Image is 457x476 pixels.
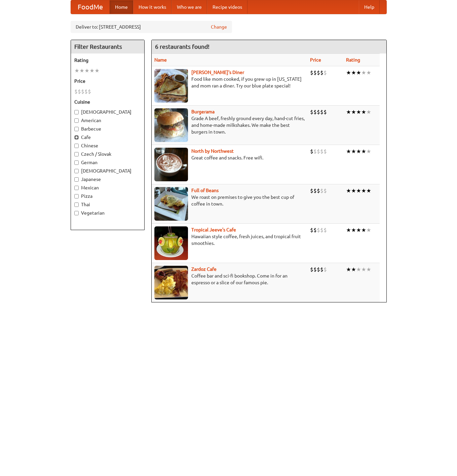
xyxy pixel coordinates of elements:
[317,266,320,273] li: $
[310,226,313,234] li: $
[74,88,78,95] li: $
[361,148,366,155] li: ★
[74,110,79,114] input: [DEMOGRAPHIC_DATA]
[320,187,323,194] li: $
[74,176,141,183] label: Japanese
[74,177,79,182] input: Japanese
[74,135,79,140] input: Cafe
[89,67,94,74] li: ★
[191,227,236,232] a: Tropical Jeeve's Cafe
[359,0,380,14] a: Help
[317,69,320,76] li: $
[71,40,144,53] h4: Filter Restaurants
[346,226,351,234] li: ★
[79,67,84,74] li: ★
[320,148,323,155] li: $
[154,115,305,135] p: Grade A beef, freshly ground every day, hand-cut fries, and home-made milkshakes. We make the bes...
[155,43,210,50] ng-pluralize: 6 restaurants found!
[323,226,327,234] li: $
[346,69,351,76] li: ★
[361,108,366,116] li: ★
[320,108,323,116] li: $
[320,266,323,273] li: $
[74,67,79,74] li: ★
[74,201,141,208] label: Thai
[154,272,305,286] p: Coffee bar and sci-fi bookshop. Come in for an espresso or a slice of our famous pie.
[74,109,141,115] label: [DEMOGRAPHIC_DATA]
[74,211,79,215] input: Vegetarian
[313,108,317,116] li: $
[356,226,361,234] li: ★
[361,187,366,194] li: ★
[74,125,141,132] label: Barbecue
[366,266,371,273] li: ★
[154,69,188,103] img: sallys.jpg
[84,88,88,95] li: $
[154,57,167,63] a: Name
[346,266,351,273] li: ★
[323,266,327,273] li: $
[211,24,227,30] a: Change
[74,203,79,207] input: Thai
[81,88,84,95] li: $
[346,108,351,116] li: ★
[84,67,89,74] li: ★
[74,99,141,105] h5: Cuisine
[317,187,320,194] li: $
[323,148,327,155] li: $
[191,70,244,75] a: [PERSON_NAME]'s Diner
[74,168,141,174] label: [DEMOGRAPHIC_DATA]
[207,0,247,14] a: Recipe videos
[320,69,323,76] li: $
[356,108,361,116] li: ★
[310,69,313,76] li: $
[191,148,234,154] b: North by Northwest
[191,188,219,193] a: Full of Beans
[74,152,79,156] input: Czech / Slovak
[356,148,361,155] li: ★
[154,194,305,207] p: We roast on premises to give you the best cup of coffee in town.
[154,108,188,142] img: burgerama.jpg
[310,266,313,273] li: $
[346,57,360,63] a: Rating
[356,69,361,76] li: ★
[351,148,356,155] li: ★
[74,184,141,191] label: Mexican
[313,148,317,155] li: $
[313,266,317,273] li: $
[366,148,371,155] li: ★
[154,266,188,299] img: zardoz.jpg
[351,69,356,76] li: ★
[191,266,217,272] a: Zardoz Cafe
[351,226,356,234] li: ★
[74,144,79,148] input: Chinese
[191,109,215,114] a: Burgerama
[323,187,327,194] li: $
[74,134,141,141] label: Cafe
[366,226,371,234] li: ★
[310,57,321,63] a: Price
[74,127,79,131] input: Barbecue
[71,0,110,14] a: FoodMe
[154,187,188,221] img: beans.jpg
[356,187,361,194] li: ★
[74,142,141,149] label: Chinese
[94,67,100,74] li: ★
[74,169,79,173] input: [DEMOGRAPHIC_DATA]
[74,160,79,165] input: German
[88,88,91,95] li: $
[74,159,141,166] label: German
[323,108,327,116] li: $
[154,148,188,181] img: north.jpg
[71,21,232,33] div: Deliver to: [STREET_ADDRESS]
[154,233,305,247] p: Hawaiian style coffee, fresh juices, and tropical fruit smoothies.
[154,76,305,89] p: Food like mom cooked, if you grew up in [US_STATE] and mom ran a diner. Try our blue plate special!
[154,226,188,260] img: jeeves.jpg
[74,151,141,157] label: Czech / Slovak
[78,88,81,95] li: $
[74,78,141,84] h5: Price
[317,226,320,234] li: $
[172,0,207,14] a: Who we are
